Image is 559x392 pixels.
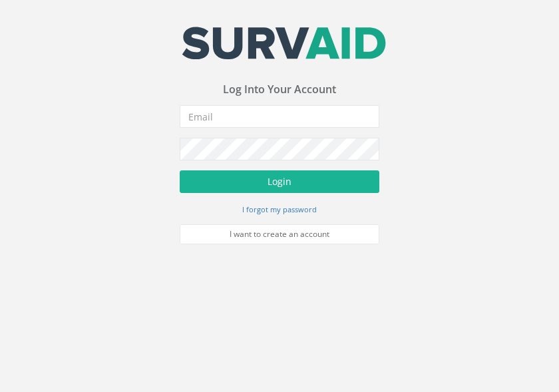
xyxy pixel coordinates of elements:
a: I forgot my password [242,203,317,215]
small: I forgot my password [242,204,317,214]
a: I want to create an account [180,224,379,244]
input: Email [180,105,379,128]
button: Login [180,170,379,193]
h3: Log Into Your Account [180,84,379,96]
